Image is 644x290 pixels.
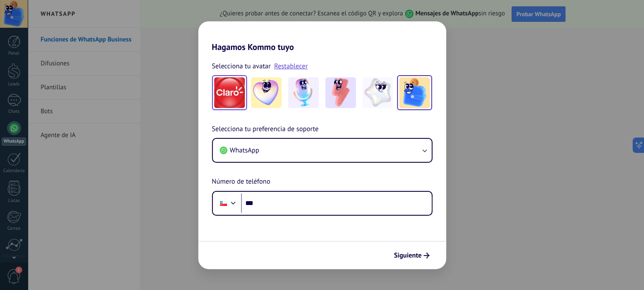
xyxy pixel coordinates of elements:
[251,77,282,108] img: -1.jpeg
[230,146,259,155] span: WhatsApp
[212,124,319,135] span: Selecciona tu preferencia de soporte
[212,61,271,72] span: Selecciona tu avatar
[212,176,271,187] span: Número de teléfono
[288,77,319,108] img: -2.jpeg
[213,139,432,162] button: WhatsApp
[198,21,446,52] h2: Hagamos Kommo tuyo
[394,252,422,258] span: Siguiente
[362,77,393,108] img: -4.jpeg
[215,194,232,212] div: Chile: + 56
[399,77,430,108] img: -5.jpeg
[325,77,356,108] img: -3.jpeg
[274,62,308,70] a: Restablecer
[390,248,433,263] button: Siguiente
